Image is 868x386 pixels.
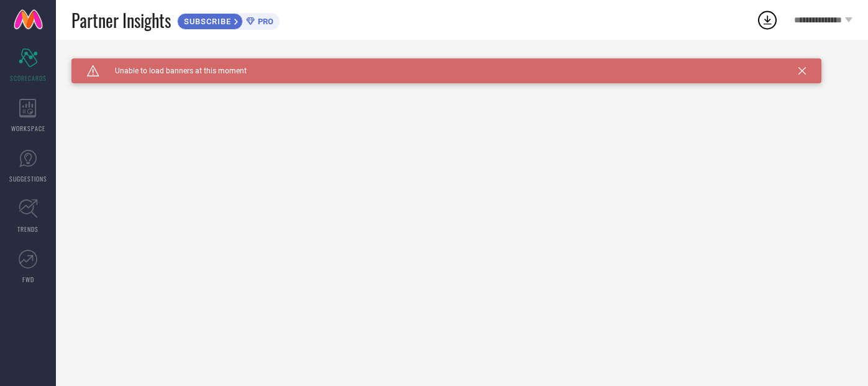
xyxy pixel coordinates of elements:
span: TRENDS [17,224,39,234]
span: PRO [255,17,273,26]
span: WORKSPACE [11,124,45,133]
div: Open download list [756,9,779,31]
span: SCORECARDS [10,73,47,83]
div: Unable to load filters at this moment. Please try later. [71,58,852,68]
span: FWD [22,275,34,284]
span: Partner Insights [71,7,171,33]
a: SUBSCRIBEPRO [177,10,280,30]
span: Unable to load banners at this moment [99,67,247,75]
span: SUGGESTIONS [9,174,47,183]
span: SUBSCRIBE [178,17,234,26]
